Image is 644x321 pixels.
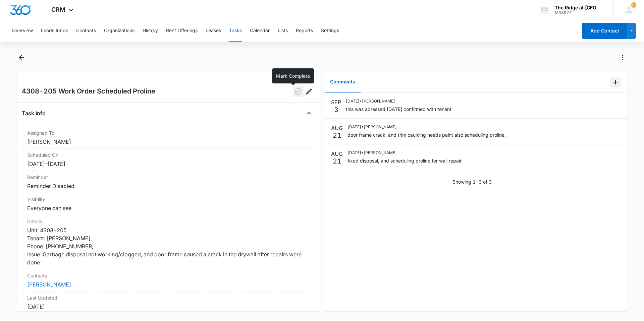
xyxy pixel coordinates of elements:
div: Mark Complete [272,68,314,83]
dt: Scheduled On [27,151,309,158]
button: Actions [617,52,628,63]
dt: Visibility [27,196,309,203]
h4: Task Info [22,109,46,117]
p: 21 [333,132,341,139]
button: Overview [12,20,33,42]
button: Edit [304,86,314,97]
div: account name [555,5,604,10]
button: Reports [296,20,313,42]
p: AUG [331,124,343,132]
button: Add Comment [610,77,621,87]
p: [DATE] • [PERSON_NAME] [346,98,451,104]
p: fixed disposal, and scheduling proline for wall repair [347,157,462,164]
p: AUG [331,150,343,158]
dd: [DATE] – [DATE] [27,160,309,168]
dt: Contacts [27,272,309,279]
button: Settings [321,20,339,42]
button: Leads Inbox [41,20,68,42]
dt: Assigned To [27,129,309,136]
dd: [DATE] [27,303,309,311]
button: Leases [206,20,221,42]
button: Tasks [229,20,242,42]
button: Comments [325,72,361,92]
div: Assigned To[PERSON_NAME] [22,127,314,149]
h2: 4308-205 Work Order Scheduled Proline [22,86,155,97]
dt: Last Updated [27,294,309,301]
div: Last Updated[DATE] [22,292,314,314]
div: Contacts[PERSON_NAME] [22,269,314,292]
span: CRM [51,6,65,13]
button: Contacts [76,20,96,42]
button: Organizations [104,20,135,42]
dt: Details [27,218,309,225]
p: Showing 1-3 of 3 [452,178,492,185]
p: this was adressed [DATE] confirmed with tenant [346,106,451,113]
p: [DATE] • [PERSON_NAME] [347,124,506,130]
button: Calendar [250,20,270,42]
div: ReminderReminder Disabled [22,171,314,193]
dd: Reminder Disabled [27,182,309,190]
div: Scheduled On[DATE]–[DATE] [22,149,314,171]
p: [DATE] • [PERSON_NAME] [347,150,462,156]
button: Lists [278,20,288,42]
dd: [PERSON_NAME] [27,138,309,146]
dd: Everyone can see [27,204,309,212]
button: Close [304,108,314,119]
div: notifications count [631,2,636,8]
button: Rent Offerings [166,20,198,42]
span: 135 [631,2,636,8]
p: door frame crack, and trim caulking needs paint also scheduling proline. [347,131,506,138]
dt: Reminder [27,174,309,181]
div: account id [555,10,604,15]
div: VisibilityEveryone can see [22,193,314,215]
button: History [143,20,158,42]
button: Back [16,52,26,63]
dd: Unit: 4308-205 Tenant: [PERSON_NAME] Phone: [PHONE_NUMBER] Issue: Garbage disposal not working/cl... [27,226,309,266]
p: 21 [333,158,341,165]
p: 3 [334,106,338,113]
div: DetailsUnit: 4308-205 Tenant: [PERSON_NAME] Phone: [PHONE_NUMBER] Issue: Garbage disposal not wor... [22,215,314,269]
button: Add Contact [582,23,627,39]
a: [PERSON_NAME] [27,281,71,288]
p: SEP [331,98,341,106]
